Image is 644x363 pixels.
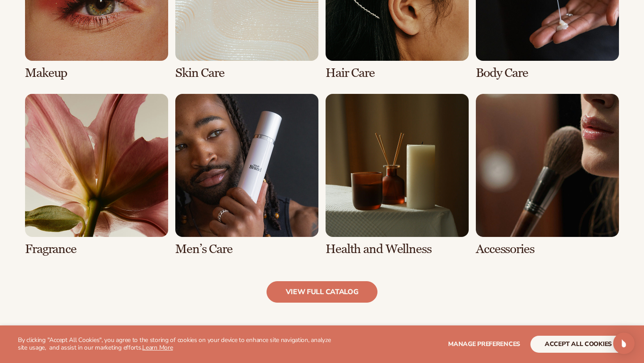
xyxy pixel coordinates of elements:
[175,94,318,256] div: 6 / 8
[476,94,619,256] div: 8 / 8
[476,66,619,80] h3: Body Care
[25,94,168,256] div: 5 / 8
[326,94,469,256] div: 7 / 8
[25,66,168,80] h3: Makeup
[613,333,635,354] div: Open Intercom Messenger
[448,340,520,348] span: Manage preferences
[326,66,469,80] h3: Hair Care
[267,281,378,303] a: view full catalog
[448,336,520,353] button: Manage preferences
[175,66,318,80] h3: Skin Care
[142,343,173,352] a: Learn More
[530,336,626,353] button: accept all cookies
[18,337,336,352] p: By clicking "Accept All Cookies", you agree to the storing of cookies on your device to enhance s...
